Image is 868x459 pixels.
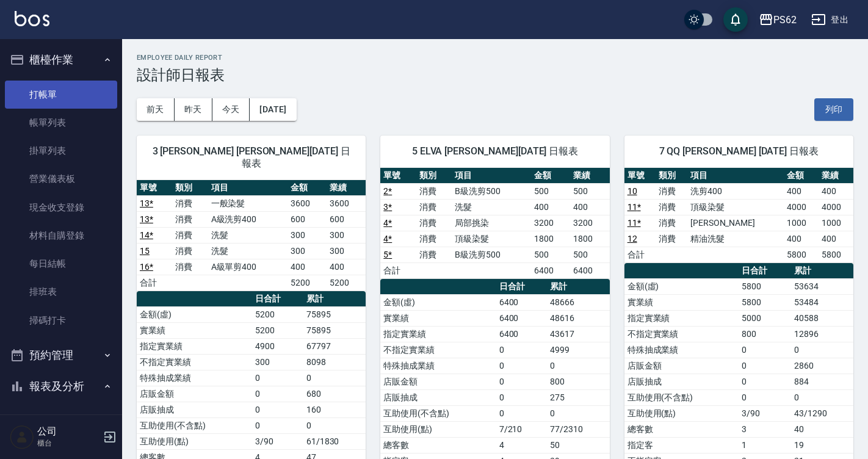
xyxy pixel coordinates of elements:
[819,215,853,231] td: 1000
[208,259,288,275] td: A級單剪400
[208,195,288,211] td: 一般染髮
[791,405,853,421] td: 43/1290
[496,374,548,389] td: 0
[570,247,609,262] td: 500
[570,183,609,199] td: 500
[687,215,784,231] td: [PERSON_NAME]
[252,417,303,433] td: 0
[288,227,327,243] td: 300
[624,310,739,326] td: 指定實業績
[547,374,610,389] td: 800
[172,211,208,227] td: 消費
[570,262,609,278] td: 6400
[380,262,416,278] td: 合計
[288,275,327,291] td: 5200
[380,374,496,389] td: 店販金額
[303,306,366,322] td: 75895
[288,195,327,211] td: 3600
[531,262,570,278] td: 6400
[624,326,739,342] td: 不指定實業績
[791,310,853,326] td: 40588
[452,231,531,247] td: 頂級染髮
[656,183,687,199] td: 消費
[327,243,366,259] td: 300
[380,326,496,342] td: 指定實業績
[380,421,496,437] td: 互助使用(點)
[791,326,853,342] td: 12896
[10,425,34,449] img: Person
[252,322,303,338] td: 5200
[531,168,570,184] th: 金額
[739,358,791,374] td: 0
[570,199,609,215] td: 400
[784,215,819,231] td: 1000
[5,109,117,137] a: 帳單列表
[288,211,327,227] td: 600
[656,231,687,247] td: 消費
[5,81,117,109] a: 打帳單
[656,215,687,231] td: 消費
[547,358,610,374] td: 0
[5,306,117,334] a: 掃碼打卡
[814,98,853,121] button: 列印
[624,374,739,389] td: 店販抽成
[784,247,819,262] td: 5800
[252,338,303,354] td: 4900
[531,247,570,262] td: 500
[327,195,366,211] td: 3600
[570,231,609,247] td: 1800
[624,405,739,421] td: 互助使用(點)
[380,437,496,453] td: 總客數
[327,180,366,196] th: 業績
[791,374,853,389] td: 884
[819,168,853,184] th: 業績
[624,358,739,374] td: 店販金額
[791,437,853,453] td: 19
[739,389,791,405] td: 0
[531,231,570,247] td: 1800
[496,421,548,437] td: 7/210
[627,234,637,244] a: 12
[303,322,366,338] td: 75895
[5,44,117,76] button: 櫃檯作業
[791,389,853,405] td: 0
[624,168,853,263] table: a dense table
[137,180,172,196] th: 單號
[723,7,748,32] button: save
[452,199,531,215] td: 洗髮
[739,437,791,453] td: 1
[496,437,548,453] td: 4
[137,306,252,322] td: 金額(虛)
[624,437,739,453] td: 指定客
[288,243,327,259] td: 300
[547,326,610,342] td: 43617
[531,183,570,199] td: 500
[380,342,496,358] td: 不指定實業績
[140,246,150,256] a: 15
[624,294,739,310] td: 實業績
[137,180,366,291] table: a dense table
[570,168,609,184] th: 業績
[570,215,609,231] td: 3200
[496,326,548,342] td: 6400
[5,222,117,250] a: 材料自購登錄
[5,137,117,165] a: 掛單列表
[547,421,610,437] td: 77/2310
[208,227,288,243] td: 洗髮
[303,370,366,386] td: 0
[656,199,687,215] td: 消費
[380,294,496,310] td: 金額(虛)
[624,421,739,437] td: 總客數
[739,263,791,279] th: 日合計
[416,247,452,262] td: 消費
[208,243,288,259] td: 洗髮
[137,54,853,62] h2: Employee Daily Report
[15,11,49,26] img: Logo
[5,250,117,278] a: 每日結帳
[656,168,687,184] th: 類別
[380,310,496,326] td: 實業績
[687,199,784,215] td: 頂級染髮
[252,370,303,386] td: 0
[212,98,250,121] button: 今天
[252,402,303,417] td: 0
